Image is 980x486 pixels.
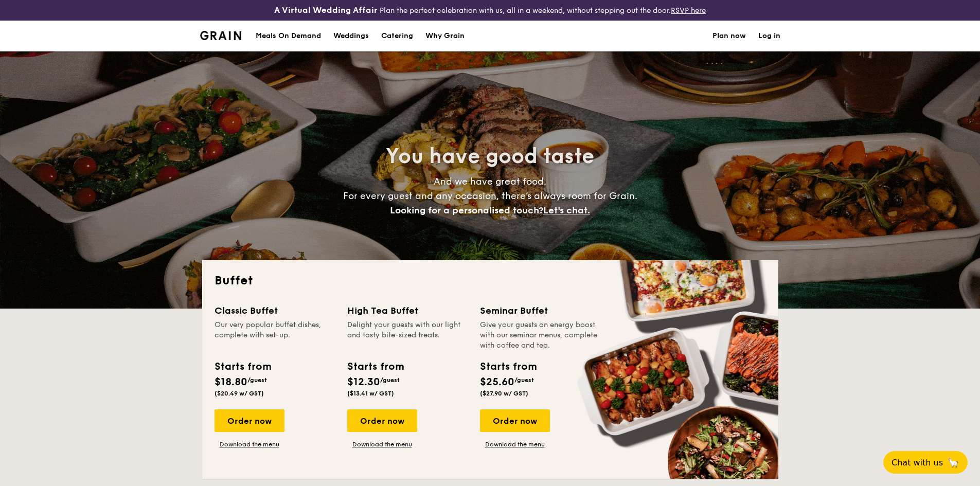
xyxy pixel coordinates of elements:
[375,21,419,51] a: Catering
[419,21,471,51] a: Why Grain
[381,21,413,51] h1: Catering
[247,376,267,384] span: /guest
[256,21,321,51] div: Meals On Demand
[343,176,637,216] span: And we have great food. For every guest and any occasion, there’s always room for Grain.
[333,21,369,51] div: Weddings
[215,359,271,374] div: Starts from
[347,320,468,351] div: Delight your guests with our light and tasty bite-sized treats.
[347,409,417,432] div: Order now
[386,144,594,169] span: You have good taste
[347,440,417,448] a: Download the menu
[671,6,706,15] a: RSVP here
[215,390,264,397] span: ($20.49 w/ GST)
[215,376,247,388] span: $18.80
[347,390,394,397] span: ($13.41 w/ GST)
[712,21,746,51] a: Plan now
[380,376,400,384] span: /guest
[194,4,787,16] div: Plan the perfect celebration with us, all in a weekend, without stepping out the door.
[390,205,543,216] span: Looking for a personalised touch?
[480,390,528,397] span: ($27.90 w/ GST)
[480,376,514,388] span: $25.60
[947,457,959,469] span: 🦙
[215,303,335,318] div: Classic Buffet
[215,273,766,289] h2: Buffet
[514,376,534,384] span: /guest
[480,409,550,432] div: Order now
[480,303,600,318] div: Seminar Buffet
[480,320,600,351] div: Give your guests an energy boost with our seminar menus, complete with coffee and tea.
[347,303,468,318] div: High Tea Buffet
[758,21,780,51] a: Log in
[215,320,335,351] div: Our very popular buffet dishes, complete with set-up.
[347,359,403,374] div: Starts from
[480,359,536,374] div: Starts from
[327,21,375,51] a: Weddings
[200,31,242,40] a: Logotype
[543,205,590,216] span: Let's chat.
[480,440,550,448] a: Download the menu
[200,31,242,40] img: Grain
[347,376,380,388] span: $12.30
[274,4,378,16] h4: A Virtual Wedding Affair
[215,409,284,432] div: Order now
[892,458,943,467] span: Chat with us
[425,21,465,51] div: Why Grain
[883,451,968,474] button: Chat with us🦙
[250,21,327,51] a: Meals On Demand
[215,440,284,448] a: Download the menu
